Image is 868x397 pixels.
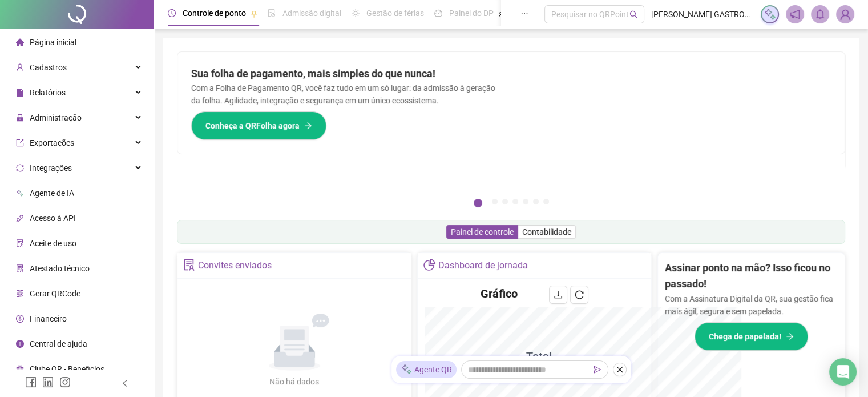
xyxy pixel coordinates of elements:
[30,113,82,122] span: Administração
[25,376,37,388] span: facebook
[183,9,246,18] span: Controle de ponto
[366,9,424,18] span: Gestão de férias
[815,9,825,19] span: bell
[30,339,87,348] span: Central de ajuda
[16,38,24,46] span: home
[16,164,24,172] span: sync
[251,10,257,17] span: pushpin
[191,111,326,140] button: Conheça a QRFolha agora
[59,376,71,388] span: instagram
[543,199,549,204] button: 7
[191,66,498,82] h2: Sua folha de pagamento, mais simples do que nunca!
[502,199,508,204] button: 3
[481,286,518,302] h4: Gráfico
[183,259,195,271] span: solution
[30,63,67,72] span: Cadastros
[665,292,838,318] p: Com a Assinatura Digital da QR, sua gestão fica mais ágil, segura e sem papelada.
[16,139,24,147] span: export
[16,290,24,298] span: qrcode
[30,314,67,323] span: Financeiro
[651,8,754,21] span: [PERSON_NAME] GASTRONOMIA PORTUGUESA LTDA
[474,199,482,207] button: 1
[16,214,24,222] span: api
[709,330,781,343] span: Chega de papelada!
[268,9,276,17] span: file-done
[665,260,838,292] h2: Assinar ponto na mão? Isso ficou no passado!
[198,256,272,275] div: Convites enviados
[616,366,624,374] span: close
[523,199,528,204] button: 5
[42,376,54,388] span: linkedin
[837,6,854,23] img: 8538
[522,227,571,236] span: Contabilidade
[168,9,176,17] span: clock-circle
[396,361,457,378] div: Agente QR
[401,364,412,376] img: sparkle-icon.fc2bf0ac1784a2077858766a79e2daf3.svg
[575,290,584,299] span: reload
[30,88,66,97] span: Relatórios
[629,10,638,19] span: search
[790,9,800,19] span: notification
[30,239,76,248] span: Aceite de uso
[205,119,300,132] span: Conheça a QRFolha agora
[438,256,528,275] div: Dashboard de jornada
[16,264,24,272] span: solution
[449,9,494,18] span: Painel do DP
[121,379,129,387] span: left
[16,340,24,348] span: info-circle
[30,138,74,147] span: Exportações
[533,199,539,204] button: 6
[423,259,435,271] span: pie-chart
[30,264,90,273] span: Atestado técnico
[30,289,80,298] span: Gerar QRCode
[242,375,347,388] div: Não há dados
[16,114,24,122] span: lock
[764,8,776,21] img: sparkle-icon.fc2bf0ac1784a2077858766a79e2daf3.svg
[829,358,857,386] div: Open Intercom Messenger
[695,322,808,351] button: Chega de papelada!
[16,315,24,323] span: dollar
[16,89,24,97] span: file
[786,332,794,340] span: arrow-right
[191,82,498,107] p: Com a Folha de Pagamento QR, você faz tudo em um só lugar: da admissão à geração da folha. Agilid...
[16,63,24,71] span: user-add
[30,189,74,198] span: Agente de IA
[451,227,514,236] span: Painel de controle
[512,199,518,204] button: 4
[352,9,360,17] span: sun
[554,290,563,299] span: download
[498,10,505,17] span: pushpin
[30,364,104,374] span: Clube QR - Beneficios
[16,239,24,247] span: audit
[492,199,498,204] button: 2
[30,214,76,223] span: Acesso à API
[16,365,24,373] span: gift
[30,163,72,173] span: Integrações
[434,9,442,17] span: dashboard
[30,38,76,47] span: Página inicial
[594,366,601,374] span: send
[304,122,312,130] span: arrow-right
[520,9,528,17] span: ellipsis
[282,9,341,18] span: Admissão digital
